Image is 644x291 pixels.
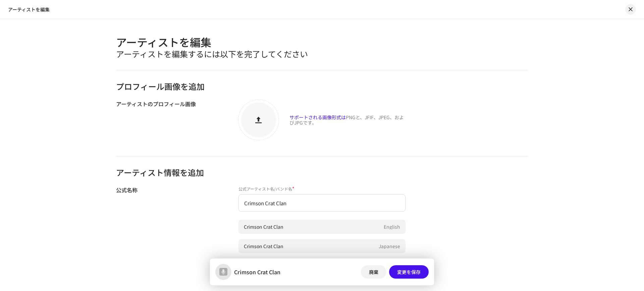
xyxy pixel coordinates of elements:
h3: プロフィール画像を追加 [116,81,528,92]
label: 公式アーティスト名/バンド名 [238,186,294,192]
h5: Crimson Crat Clan [234,268,280,276]
div: サポートされる画像形式は [289,115,406,125]
h5: 公式名称 [116,186,228,194]
h3: アーティストを編集するには以下を完了してください [116,49,528,59]
button: 廃棄 [361,265,386,279]
h5: アーティストのプロフィール画像 [116,100,228,108]
div: Crimson Crat Clan [244,224,283,229]
h2: アーティストを編集 [116,35,528,49]
div: Crimson Crat Clan [244,243,283,249]
h3: アーティスト情報を追加 [116,167,528,178]
span: 変更を保存 [397,265,421,279]
input: John Doe [238,194,406,212]
button: 変更を保存 [389,265,429,279]
span: 廃棄 [369,265,378,279]
div: English [384,224,400,229]
div: Japanese [379,243,400,249]
span: PNGと、JFIF、JPEG、およびJPGです。 [289,114,404,126]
